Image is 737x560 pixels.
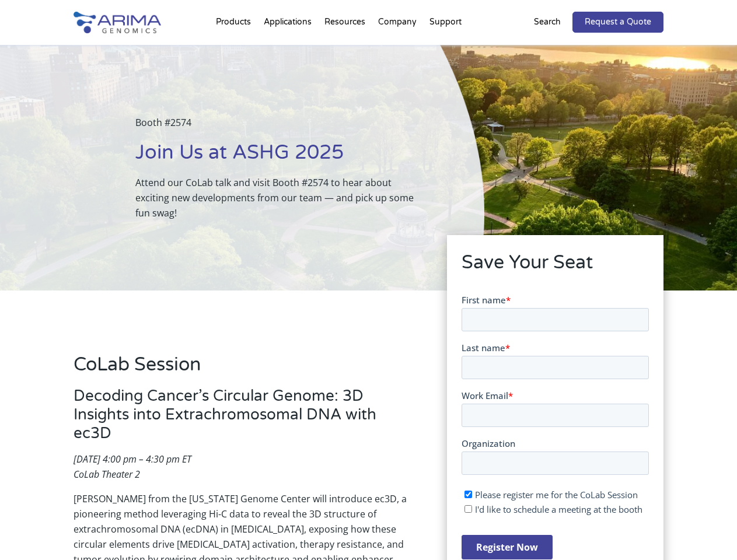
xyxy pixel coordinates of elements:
p: Attend our CoLab talk and visit Booth #2574 to hear about exciting new developments from our team... [135,175,425,220]
h1: Join Us at ASHG 2025 [135,139,425,175]
p: Booth #2574 [135,115,425,139]
a: Request a Quote [572,12,663,33]
img: Arima-Genomics-logo [74,12,161,33]
em: CoLab Theater 2 [74,468,140,481]
h3: Decoding Cancer’s Circular Genome: 3D Insights into Extrachromosomal DNA with ec3D [74,387,414,452]
h2: Save Your Seat [462,250,649,285]
em: [DATE] 4:00 pm – 4:30 pm ET [74,453,191,466]
p: Search [534,15,561,30]
h2: CoLab Session [74,352,414,387]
